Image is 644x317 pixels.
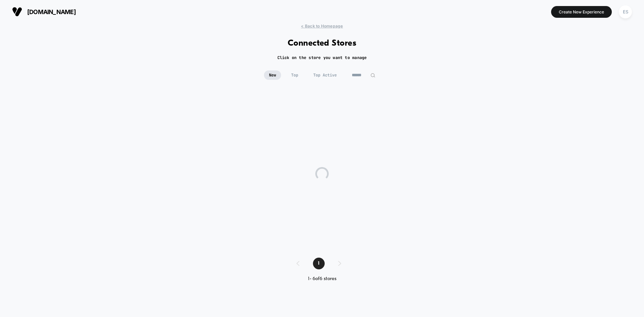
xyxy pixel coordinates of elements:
[27,8,76,15] span: [DOMAIN_NAME]
[617,5,634,19] button: ES
[286,70,303,80] span: Top
[308,70,342,80] span: Top Active
[301,23,343,29] span: < Back to Homepage
[551,6,612,18] button: Create New Experience
[12,7,22,17] img: Visually logo
[288,39,357,48] h1: Connected Stores
[370,73,375,78] img: edit
[264,70,281,80] span: New
[10,6,78,17] button: [DOMAIN_NAME]
[619,5,632,18] div: ES
[277,55,367,60] h2: Click on the store you want to manage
